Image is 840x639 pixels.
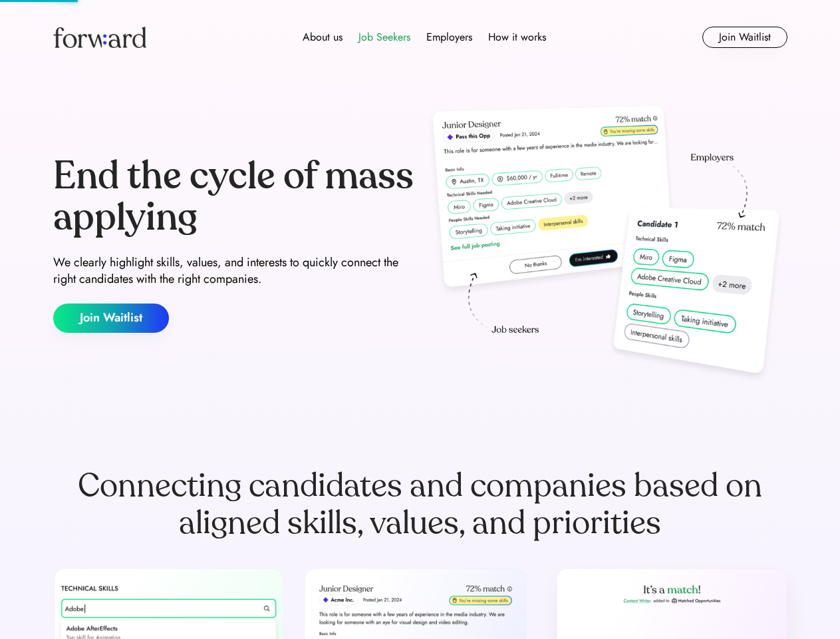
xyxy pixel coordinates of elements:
[53,156,415,238] div: End the cycle of mass applying
[702,27,787,48] button: Join Waitlist
[53,27,146,48] img: Forward logo
[303,29,343,45] div: About us
[426,101,787,387] img: hero-image.png
[53,304,169,333] button: Join Waitlist
[53,467,787,542] div: Connecting candidates and companies based on aligned skills, values, and priorities
[426,29,472,45] div: Employers
[53,254,415,288] div: We clearly highlight skills, values, and interests to quickly connect the right candidates with t...
[358,29,410,45] div: Job Seekers
[488,29,546,45] div: How it works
